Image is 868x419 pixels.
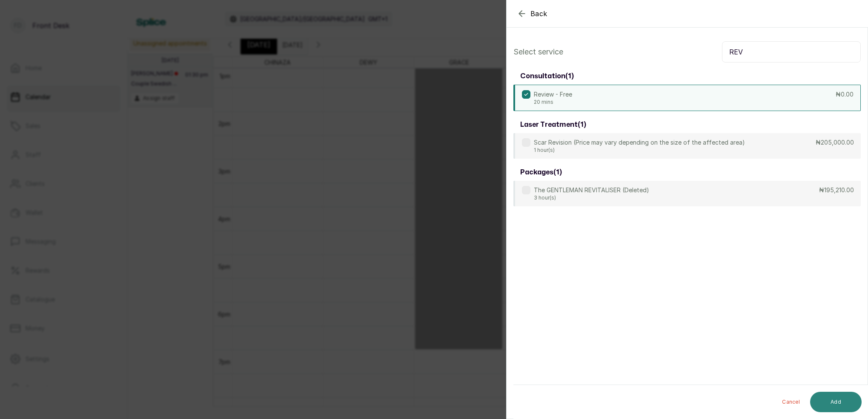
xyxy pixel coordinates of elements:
p: Scar Revision (Price may vary depending on the size of the affected area) [534,138,745,147]
p: ₦195,210.00 [819,186,854,194]
p: ₦205,000.00 [816,138,854,147]
p: Select service [513,46,563,58]
p: 20 mins [534,99,572,105]
p: 3 hour(s) [534,194,649,201]
p: ₦0.00 [836,90,854,99]
button: Cancel [775,392,807,412]
input: Search. [722,41,861,63]
p: The GENTLEMAN REVITALISER (Deleted) [534,186,649,194]
p: 1 hour(s) [534,147,745,154]
button: Add [810,392,862,412]
h3: laser treatment ( 1 ) [520,120,586,130]
p: Review - Free [534,90,572,99]
span: Back [530,9,547,19]
h3: consultation ( 1 ) [520,71,574,81]
button: Back [517,9,547,19]
h3: packages ( 1 ) [520,167,562,177]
